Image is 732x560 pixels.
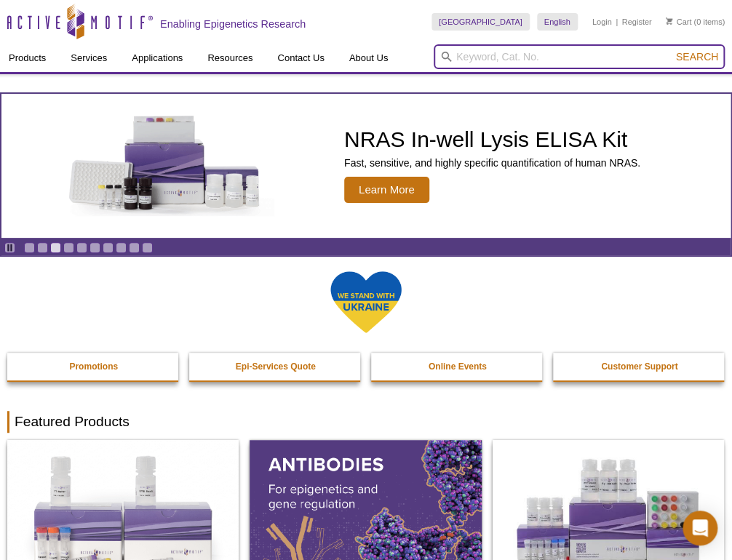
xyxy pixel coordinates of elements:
[236,361,316,372] strong: Epi-Services Quote
[344,129,640,151] h2: NRAS In-well Lysis ELISA Kit
[1,94,731,238] article: NRAS In-well Lysis ELISA Kit
[268,44,333,72] a: Contact Us
[37,242,48,253] a: Go to slide 2
[431,13,530,31] a: [GEOGRAPHIC_DATA]
[24,242,35,253] a: Go to slide 1
[50,242,61,253] a: Go to slide 3
[429,361,487,372] strong: Online Events
[676,51,718,63] span: Search
[142,242,153,253] a: Go to slide 10
[129,242,140,253] a: Go to slide 9
[103,242,114,253] a: Go to slide 7
[666,17,672,25] img: Your Cart
[7,411,725,433] h2: Featured Products
[189,353,362,380] a: Epi-Services Quote
[666,17,691,27] a: Cart
[371,353,544,380] a: Online Events
[4,242,15,253] a: Toggle autoplay
[123,44,191,72] a: Applications
[344,177,429,203] span: Learn More
[62,44,116,72] a: Services
[89,242,100,253] a: Go to slide 6
[160,17,306,31] h2: Enabling Epigenetics Research
[341,44,397,72] a: About Us
[592,17,612,27] a: Login
[672,50,723,63] button: Search
[330,270,402,335] img: We Stand With Ukraine
[621,17,651,27] a: Register
[434,44,725,69] input: Keyword, Cat. No.
[56,116,274,216] img: NRAS In-well Lysis ELISA Kit
[601,361,677,372] strong: Customer Support
[616,13,618,31] li: |
[76,242,87,253] a: Go to slide 5
[7,353,180,380] a: Promotions
[199,44,261,72] a: Resources
[666,13,725,31] li: (0 items)
[537,13,578,31] a: English
[63,242,74,253] a: Go to slide 4
[116,242,127,253] a: Go to slide 8
[69,361,118,372] strong: Promotions
[344,156,640,169] p: Fast, sensitive, and highly specific quantification of human NRAS.
[683,511,717,545] div: Open Intercom Messenger
[553,353,726,380] a: Customer Support
[1,94,731,238] a: NRAS In-well Lysis ELISA Kit NRAS In-well Lysis ELISA Kit Fast, sensitive, and highly specific qu...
